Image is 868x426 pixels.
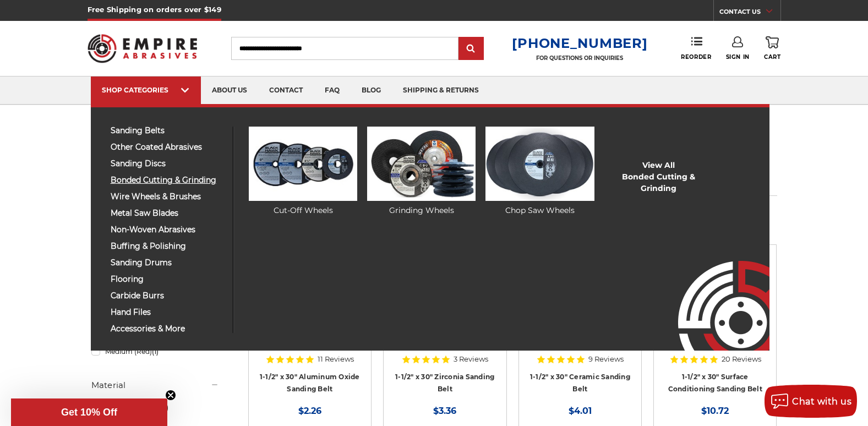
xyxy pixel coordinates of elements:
[367,127,476,216] a: Grinding Wheels
[351,77,392,105] a: blog
[111,193,225,201] span: wire wheels & brushes
[111,127,225,135] span: sanding belts
[719,6,780,21] a: CONTACT US
[722,356,761,363] span: 20 Reviews
[111,160,225,168] span: sanding discs
[111,209,225,217] span: metal saw blades
[165,390,176,401] button: Close teaser
[530,373,630,394] a: 1-1/2" x 30" Ceramic Sanding Belt
[111,226,225,234] span: non-woven abrasives
[460,38,482,60] input: Submit
[88,27,198,70] img: Empire Abrasives
[249,127,357,201] img: Cut-Off Wheels
[298,406,321,416] span: $2.26
[764,36,780,61] a: Cart
[726,53,750,61] span: Sign In
[111,275,225,283] span: flooring
[258,77,314,105] a: contact
[260,373,360,394] a: 1-1/2" x 30" Aluminum Oxide Sanding Belt
[588,356,624,363] span: 9 Reviews
[701,406,729,416] span: $10.72
[392,77,490,105] a: shipping & returns
[314,77,351,105] a: faq
[91,379,219,392] h5: Material
[91,398,219,417] a: Aluminum Oxide
[111,259,225,267] span: sanding drums
[201,77,258,105] a: about us
[765,385,857,418] button: Chat with us
[61,407,117,418] span: Get 10% Off
[454,356,488,363] span: 3 Reviews
[152,347,159,356] span: (1)
[111,143,225,151] span: other coated abrasives
[792,396,851,407] span: Chat with us
[485,127,594,201] img: Chop Saw Wheels
[11,398,167,426] div: Get 10% OffClose teaser
[395,373,494,394] a: 1-1/2" x 30" Zirconia Sanding Belt
[681,36,711,60] a: Reorder
[658,228,769,351] img: Empire Abrasives Logo Image
[569,406,592,416] span: $4.01
[111,176,225,184] span: bonded cutting & grinding
[764,53,780,61] span: Cart
[681,53,711,61] span: Reorder
[318,356,354,363] span: 11 Reviews
[111,308,225,316] span: hand files
[102,86,190,94] div: SHOP CATEGORIES
[668,373,762,394] a: 1-1/2" x 30" Surface Conditioning Sanding Belt
[91,342,219,361] a: Medium (Red)
[512,35,647,51] a: [PHONE_NUMBER]
[367,127,476,201] img: Grinding Wheels
[512,54,647,62] p: FOR QUESTIONS OR INQUIRIES
[485,127,594,216] a: Chop Saw Wheels
[249,127,357,216] a: Cut-Off Wheels
[111,242,225,250] span: buffing & polishing
[111,292,225,300] span: carbide burrs
[111,325,225,333] span: accessories & more
[604,160,712,194] a: View AllBonded Cutting & Grinding
[433,406,456,416] span: $3.36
